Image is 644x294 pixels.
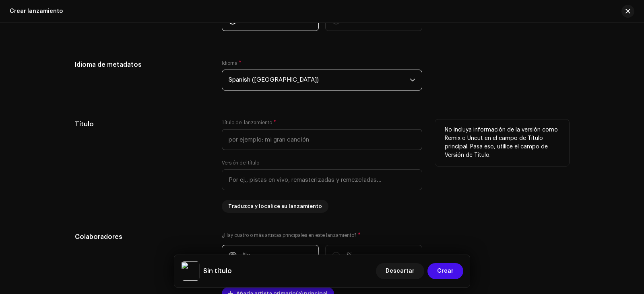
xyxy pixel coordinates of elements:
[181,261,200,281] img: 2808a333-d226-42ef-a420-ac7f6d1faa7e
[222,129,422,150] input: por ejemplo: mi gran canción
[222,60,242,66] label: Idioma
[347,251,351,260] p: Sí
[229,70,410,90] span: Spanish (Latin America)
[410,70,415,90] div: dropdown trigger
[222,232,422,238] label: ¿Hay cuatro o más artistas principales en este lanzamiento?
[222,200,328,213] button: Traduzca y localice su lanzamiento
[222,160,259,166] label: Versión del título
[228,198,322,214] span: Traduzca y localice su lanzamiento
[445,126,559,160] p: No incluya información de la versión como Remix o Uncut en el campo de Título principal. Pasa eso...
[75,119,209,129] h5: Título
[203,266,232,276] h5: Sin título
[75,232,209,242] h5: Colaboradores
[222,169,422,190] input: Por ej., pistas en vivo, remasterizadas y remezcladas...
[437,263,454,279] span: Crear
[386,263,415,279] span: Descartar
[75,60,209,70] h5: Idioma de metadatos
[243,251,250,260] p: No
[376,263,424,279] button: Descartar
[427,263,463,279] button: Crear
[222,119,276,126] label: Título del lanzamiento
